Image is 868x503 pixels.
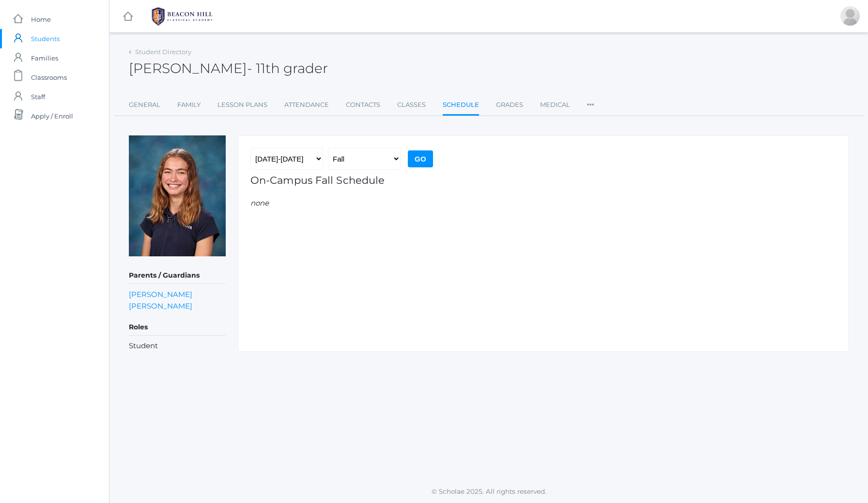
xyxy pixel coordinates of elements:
[31,29,60,48] span: Students
[397,95,426,115] a: Classes
[129,340,226,352] li: Student
[31,48,58,68] span: Families
[129,61,328,76] h2: [PERSON_NAME]
[443,95,479,116] a: Schedule
[129,290,192,299] a: [PERSON_NAME]
[540,95,570,115] a: Medical
[284,95,329,115] a: Attendance
[31,68,67,87] span: Classrooms
[177,95,201,115] a: Family
[496,95,523,115] a: Grades
[408,150,433,167] input: Go
[129,319,226,336] h5: Roles
[146,4,218,29] img: BHCALogos-05-308ed15e86a5a0abce9b8dd61676a3503ac9727e845dece92d48e8588c001991.png
[129,95,160,115] a: General
[31,106,73,126] span: Apply / Enroll
[217,95,267,115] a: Lesson Plans
[250,198,836,209] em: none
[109,487,868,496] p: © Scholae 2025. All rights reserved.
[129,135,226,256] img: Laini Sutherland
[346,95,380,115] a: Contacts
[840,6,860,26] div: Rachel Sutherland
[135,48,191,56] a: Student Directory
[129,301,192,311] a: [PERSON_NAME]
[247,60,328,76] span: - 11th grader
[31,87,45,106] span: Staff
[250,175,836,186] h1: On-Campus Fall Schedule
[31,10,51,29] span: Home
[129,267,226,284] h5: Parents / Guardians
